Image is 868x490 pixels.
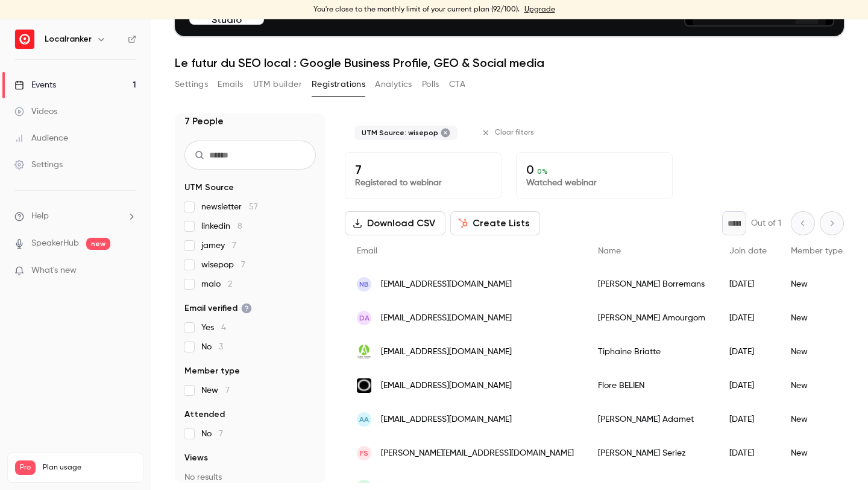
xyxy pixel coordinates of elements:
p: 0 [526,162,662,177]
div: [DATE] [717,267,779,301]
button: Emails [218,75,243,94]
span: Help [31,210,49,223]
span: What's new [31,264,77,277]
span: New [201,384,230,396]
h6: Localranker [45,33,92,45]
button: CTA [449,75,465,94]
button: Polls [422,75,439,94]
span: 7 [241,261,245,269]
span: No [201,428,223,440]
p: Out of 1 [751,217,781,229]
div: Flore BELIEN [586,369,717,402]
span: Join date [729,247,767,255]
span: [EMAIL_ADDRESS][DOMAIN_NAME] [381,413,512,426]
span: newsletter [201,201,258,213]
span: 2 [228,280,232,288]
div: New [779,301,855,335]
button: Remove "wisepop" from selected "UTM Source" filter [441,128,450,138]
h1: 7 People [184,114,224,129]
span: Pro [15,460,36,475]
span: 7 [225,386,230,395]
div: New [779,369,855,402]
img: Localranker [15,30,34,49]
span: No [201,341,223,353]
div: New [779,267,855,301]
span: 7 [219,430,223,438]
div: New [779,335,855,369]
p: Registered to webinar [355,177,491,189]
div: [DATE] [717,335,779,369]
div: Videos [14,106,57,118]
span: DA [359,313,370,323]
div: [DATE] [717,402,779,436]
div: [DATE] [717,301,779,335]
button: UTM builder [253,75,302,94]
img: loreal.com [357,378,371,393]
span: UTM Source [184,182,234,194]
div: [DATE] [717,436,779,470]
div: Audience [14,132,68,144]
span: 7 [232,241,236,250]
span: Member type [184,365,240,377]
span: Views [184,452,208,464]
div: New [779,436,855,470]
button: Settings [175,75,208,94]
span: 3 [219,343,223,351]
button: Analytics [375,75,412,94]
div: [PERSON_NAME] Adamet [586,402,717,436]
span: 0 % [537,167,548,176]
span: [EMAIL_ADDRESS][DOMAIN_NAME] [381,278,512,291]
button: Enter Studio [189,1,264,25]
a: SpeakerHub [31,237,79,250]
div: Events [14,79,56,91]
div: [PERSON_NAME] Seriez [586,436,717,470]
span: Clear filters [495,128,534,138]
span: Email verified [184,302,252,314]
span: Attended [184,409,225,421]
button: Registrations [312,75,365,94]
span: Plan usage [43,463,136,472]
span: linkedin [201,220,242,232]
span: NB [359,279,369,290]
span: jamey [201,240,236,252]
div: Settings [14,159,63,171]
span: FS [360,448,368,459]
span: Member type [791,247,843,255]
span: Name [598,247,621,255]
span: 57 [249,203,258,211]
button: Create Lists [450,211,540,235]
div: [PERSON_NAME] Borremans [586,267,717,301]
span: new [86,238,110,250]
h1: Le futur du SEO local : Google Business Profile, GEO & Social media [175,56,844,70]
span: [EMAIL_ADDRESS][DOMAIN_NAME] [381,380,512,392]
p: 7 [355,162,491,177]
span: AA [359,414,369,425]
span: 4 [221,323,226,332]
span: wisepop [201,259,245,271]
button: Clear filters [477,123,541,142]
a: Upgrade [524,5,555,14]
button: Download CSV [345,211,445,235]
p: No results [184,471,316,483]
span: UTM Source: wisepop [362,128,438,138]
div: Tiphaine Briatte [586,335,717,369]
div: [PERSON_NAME] Amourgom [586,301,717,335]
iframe: Noticeable Trigger [122,266,136,276]
div: [DATE] [717,369,779,402]
span: [EMAIL_ADDRESS][DOMAIN_NAME] [381,312,512,325]
div: New [779,402,855,436]
span: [PERSON_NAME][EMAIL_ADDRESS][DOMAIN_NAME] [381,447,574,460]
span: Yes [201,322,226,334]
img: allibert-trekking.com [357,345,371,359]
li: help-dropdown-opener [14,210,136,223]
span: Email [357,247,377,255]
span: malo [201,278,232,290]
p: Watched webinar [526,177,662,189]
span: 8 [237,222,242,231]
span: [EMAIL_ADDRESS][DOMAIN_NAME] [381,346,512,358]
